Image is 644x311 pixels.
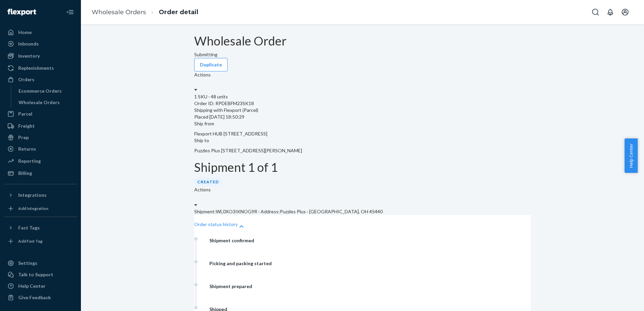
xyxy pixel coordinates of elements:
div: Picking and packing started [209,260,272,267]
div: Created [194,177,222,186]
div: Billing [18,170,32,177]
a: Order detail [159,8,198,16]
span: Shipment: [194,209,216,214]
div: Returns [18,146,36,152]
a: Add Fast Tag [4,236,77,247]
p: Ship to [194,137,531,144]
a: Orders [4,74,77,85]
div: Orders [18,76,34,83]
button: Open notifications [604,5,617,19]
a: Help Center [4,281,77,291]
label: Actions [194,186,211,193]
div: Freight [18,123,35,129]
a: Add Integration [4,203,77,214]
div: Settings [18,260,37,267]
img: Flexport logo [7,9,36,15]
button: Close Navigation [63,5,77,19]
p: Shipping with Flexport (Parcel) [194,107,531,114]
div: Submitting [194,51,531,58]
button: Fast Tags [4,222,77,233]
span: Flexport HUB [STREET_ADDRESS] [194,131,267,136]
a: Reporting [4,156,77,166]
div: Home [18,29,32,36]
p: Order status history [194,221,238,228]
div: Placed [DATE] 18:50:29 [194,114,531,120]
div: Talk to Support [18,271,53,278]
div: Replenishments [18,65,54,71]
h1: Shipment 1 of 1 [194,161,531,174]
button: Help Center [624,138,638,173]
span: Address: [261,209,280,214]
div: Reporting [18,158,41,164]
a: Ecommerce Orders [15,86,77,96]
div: Help Center [18,283,46,289]
a: Parcel [4,108,77,119]
a: Billing [4,168,77,179]
ol: breadcrumbs [86,2,204,22]
div: Shipment prepared [209,283,252,290]
a: Returns [4,144,77,154]
button: Integrations [4,190,77,200]
p: WL0XO3IKNOG9R · Puzzles Plus · [GEOGRAPHIC_DATA], OH 45440 [194,208,531,215]
span: Support [13,5,38,11]
a: Home [4,27,77,38]
div: Integrations [18,192,47,198]
div: Add Fast Tag [18,238,42,244]
div: Shipment confirmed [209,237,254,244]
div: Wholesale Orders [19,99,60,106]
label: Actions [194,71,211,78]
div: Fast Tags [18,224,40,231]
p: Ship from [194,120,531,127]
div: Parcel [18,111,32,117]
a: Settings [4,258,77,269]
span: Puzzles Plus [STREET_ADDRESS][PERSON_NAME] [194,148,302,153]
button: Open account menu [618,5,632,19]
div: Inbounds [18,40,39,47]
a: Prep [4,132,77,143]
button: Duplicate [194,58,228,71]
a: Inventory [4,51,77,61]
a: Wholesale Orders [15,97,77,108]
button: Open Search Box [589,5,602,19]
a: Replenishments [4,63,77,73]
button: Give Feedback [4,292,77,303]
h1: Wholesale Order [194,34,531,48]
a: Inbounds [4,38,77,49]
div: 1 SKU · 48 units [194,93,531,100]
div: Inventory [18,53,40,59]
div: Add Integration [18,206,48,211]
div: Prep [18,134,29,141]
a: Wholesale Orders [92,8,146,16]
div: Give Feedback [18,294,51,301]
div: Order ID: RPDEBFM23SK18 [194,100,531,107]
div: Ecommerce Orders [19,88,62,94]
a: Freight [4,121,77,131]
button: Talk to Support [4,269,77,280]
